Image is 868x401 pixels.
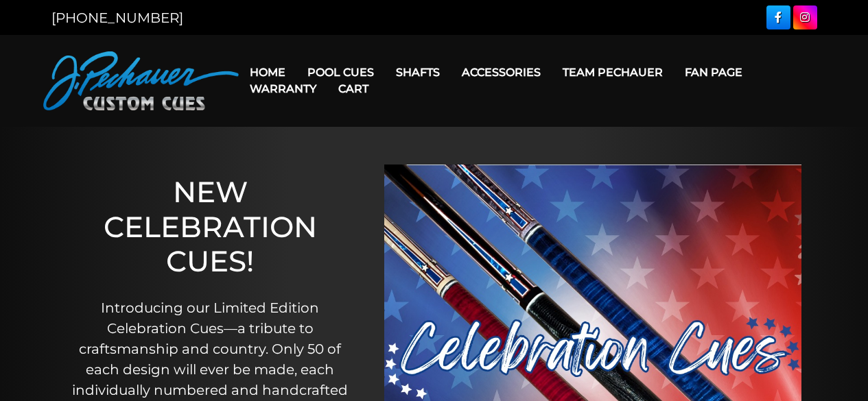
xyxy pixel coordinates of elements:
a: Accessories [451,55,552,90]
a: Fan Page [674,55,753,90]
a: Pool Cues [296,55,385,90]
a: [PHONE_NUMBER] [51,10,183,26]
h1: NEW CELEBRATION CUES! [72,175,349,278]
a: Cart [327,71,379,106]
img: Pechauer Custom Cues [43,51,239,110]
a: Warranty [239,71,327,106]
a: Shafts [385,55,451,90]
a: Team Pechauer [552,55,674,90]
a: Home [239,55,296,90]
